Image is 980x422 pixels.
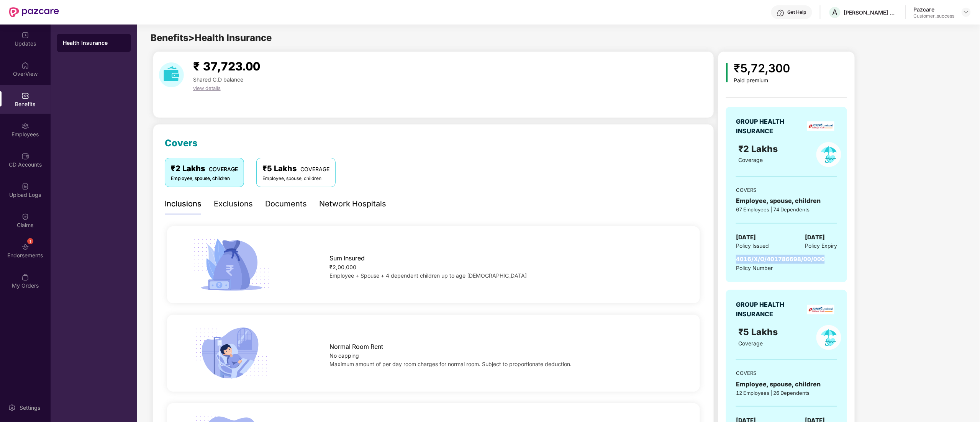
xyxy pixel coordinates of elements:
img: svg+xml;base64,PHN2ZyBpZD0iRW1wbG95ZWVzIiB4bWxucz0iaHR0cDovL3d3dy53My5vcmcvMjAwMC9zdmciIHdpZHRoPS... [21,122,29,130]
img: insurerLogo [807,305,834,314]
img: New Pazcare Logo [9,7,59,17]
span: Policy Number [736,265,773,271]
span: Coverage [738,340,763,347]
div: COVERS [736,186,837,194]
div: No capping [329,352,677,360]
span: ₹5 Lakhs [738,327,780,337]
span: Shared C.D balance [193,76,243,83]
div: Employee, spouse, children [262,175,329,182]
span: Employee + Spouse + 4 dependent children up to age [DEMOGRAPHIC_DATA] [329,272,527,279]
div: Employee, spouse, children [736,196,837,206]
div: COVERS [736,369,837,377]
span: ₹ 37,723.00 [193,59,260,73]
img: policyIcon [816,325,841,350]
div: Exclusions [214,198,253,210]
div: GROUP HEALTH INSURANCE [736,300,803,319]
div: Paid premium [734,77,790,84]
div: ₹5 Lakhs [262,163,329,175]
div: 67 Employees | 74 Dependents [736,206,837,213]
img: svg+xml;base64,PHN2ZyBpZD0iSG9tZSIgeG1sbnM9Imh0dHA6Ly93d3cudzMub3JnLzIwMDAvc3ZnIiB3aWR0aD0iMjAiIG... [21,62,29,69]
img: insurerLogo [807,121,834,131]
img: svg+xml;base64,PHN2ZyBpZD0iVXBsb2FkX0xvZ3MiIGRhdGEtbmFtZT0iVXBsb2FkIExvZ3MiIHhtbG5zPSJodHRwOi8vd3... [21,183,29,190]
div: ₹2,00,000 [329,263,677,272]
span: A [833,8,838,17]
img: download [159,62,184,87]
span: 4016/X/O/401786698/00/000 [736,255,825,263]
img: svg+xml;base64,PHN2ZyBpZD0iRHJvcGRvd24tMzJ4MzIiIHhtbG5zPSJodHRwOi8vd3d3LnczLm9yZy8yMDAwL3N2ZyIgd2... [963,9,969,15]
span: Normal Room Rent [329,342,383,352]
span: Coverage [738,157,763,163]
span: Policy Expiry [805,242,837,250]
div: Employee, spouse, children [736,379,837,389]
span: Policy Issued [736,242,769,250]
div: 12 Employees | 26 Dependents [736,389,837,397]
img: svg+xml;base64,PHN2ZyBpZD0iU2V0dGluZy0yMHgyMCIgeG1sbnM9Imh0dHA6Ly93d3cudzMub3JnLzIwMDAvc3ZnIiB3aW... [8,404,16,412]
div: GROUP HEALTH INSURANCE [736,117,803,136]
img: svg+xml;base64,PHN2ZyBpZD0iSGVscC0zMngzMiIgeG1sbnM9Imh0dHA6Ly93d3cudzMub3JnLzIwMDAvc3ZnIiB3aWR0aD... [777,9,785,17]
img: svg+xml;base64,PHN2ZyBpZD0iQ2xhaW0iIHhtbG5zPSJodHRwOi8vd3d3LnczLm9yZy8yMDAwL3N2ZyIgd2lkdGg9IjIwIi... [21,213,29,221]
div: [PERSON_NAME] AGRI GENETICS [844,9,898,16]
div: 1 [27,238,33,244]
img: svg+xml;base64,PHN2ZyBpZD0iTXlfT3JkZXJzIiBkYXRhLW5hbWU9Ik15IE9yZGVycyIgeG1sbnM9Imh0dHA6Ly93d3cudz... [21,273,29,281]
div: Employee, spouse, children [171,175,238,182]
img: svg+xml;base64,PHN2ZyBpZD0iRW5kb3JzZW1lbnRzIiB4bWxucz0iaHR0cDovL3d3dy53My5vcmcvMjAwMC9zdmciIHdpZH... [21,243,29,251]
span: COVERAGE [300,166,329,172]
img: policyIcon [816,142,841,167]
img: svg+xml;base64,PHN2ZyBpZD0iVXBkYXRlZCIgeG1sbnM9Imh0dHA6Ly93d3cudzMub3JnLzIwMDAvc3ZnIiB3aWR0aD0iMj... [21,31,29,39]
span: [DATE] [805,233,825,242]
div: Customer_success [914,13,955,19]
img: icon [190,236,273,294]
span: view details [193,85,221,91]
div: ₹5,72,300 [734,59,790,77]
div: Get Help [788,9,806,15]
span: Covers [165,137,198,149]
span: ₹2 Lakhs [738,144,780,154]
div: Inclusions [165,198,202,210]
img: svg+xml;base64,PHN2ZyBpZD0iQ0RfQWNjb3VudHMiIGRhdGEtbmFtZT0iQ0QgQWNjb3VudHMiIHhtbG5zPSJodHRwOi8vd3... [21,152,29,160]
div: Network Hospitals [319,198,386,210]
div: Documents [265,198,307,210]
span: Benefits > Health Insurance [151,32,272,43]
span: Maximum amount of per day room charges for normal room. Subject to proportionate deduction. [329,361,572,367]
div: Settings [17,404,43,412]
div: Pazcare [914,6,955,13]
img: icon [726,63,728,82]
img: svg+xml;base64,PHN2ZyBpZD0iQmVuZWZpdHMiIHhtbG5zPSJodHRwOi8vd3d3LnczLm9yZy8yMDAwL3N2ZyIgd2lkdGg9Ij... [21,92,29,100]
img: icon [190,324,273,382]
span: [DATE] [736,233,756,242]
div: Health Insurance [63,39,125,47]
span: Sum Insured [329,254,365,263]
div: ₹2 Lakhs [171,163,238,175]
span: COVERAGE [209,166,238,172]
